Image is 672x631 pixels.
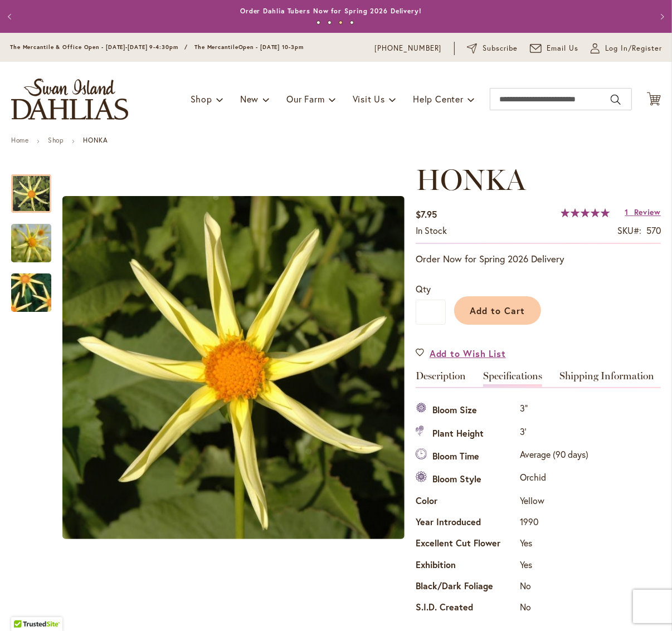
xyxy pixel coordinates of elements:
[625,207,629,217] span: 1
[62,196,405,539] img: HONKA
[339,21,343,25] button: 3 of 4
[617,224,641,236] strong: SKU
[650,6,672,28] button: Next
[454,296,541,325] button: Add to Cart
[316,21,320,25] button: 1 of 4
[416,283,431,295] span: Qty
[561,208,610,217] div: 100%
[62,163,456,572] div: Product Images
[517,468,591,491] td: Orchid
[353,93,385,105] span: Visit Us
[11,136,28,144] a: Home
[62,163,405,572] div: HONKAHONKAHONKA
[11,163,62,213] div: HONKA
[62,163,405,572] div: HONKA
[416,534,517,555] th: Excellent Cut Flower
[517,513,591,534] td: 1990
[625,207,661,217] a: 1 Review
[416,399,517,422] th: Bloom Size
[11,213,51,273] img: HONKA
[470,305,525,316] span: Add to Cart
[416,468,517,491] th: Bloom Style
[517,598,591,619] td: No
[238,43,304,51] span: Open - [DATE] 10-3pm
[430,347,506,360] span: Add to Wish List
[416,252,661,266] p: Order Now for Spring 2026 Delivery
[416,555,517,576] th: Exhibition
[530,43,579,54] a: Email Us
[10,43,238,51] span: The Mercantile & Office Open - [DATE]-[DATE] 9-4:30pm / The Mercantile
[413,93,464,105] span: Help Center
[634,207,661,217] span: Review
[416,371,466,387] a: Description
[240,93,259,105] span: New
[416,446,517,468] th: Bloom Time
[350,21,354,25] button: 4 of 4
[517,422,591,445] td: 3'
[416,422,517,445] th: Plant Height
[416,577,517,598] th: Black/Dark Foliage
[191,93,212,105] span: Shop
[416,224,447,236] span: In stock
[605,43,662,54] span: Log In/Register
[517,534,591,555] td: Yes
[483,43,518,54] span: Subscribe
[416,371,661,619] div: Detailed Product Info
[416,347,506,360] a: Add to Wish List
[286,93,324,105] span: Our Farm
[416,162,525,197] span: HONKA
[328,21,332,25] button: 2 of 4
[517,446,591,468] td: Average (90 days)
[416,513,517,534] th: Year Introduced
[547,43,579,54] span: Email Us
[559,371,654,387] a: Shipping Information
[591,43,662,54] a: Log In/Register
[11,213,62,262] div: HONKA
[240,7,422,15] a: Order Dahlia Tubers Now for Spring 2026 Delivery!
[517,399,591,422] td: 3"
[48,136,64,144] a: Shop
[8,591,40,623] iframe: Launch Accessibility Center
[517,491,591,512] td: Yellow
[483,371,542,387] a: Specifications
[416,224,447,237] div: Availability
[11,79,128,120] a: store logo
[374,43,442,54] a: [PHONE_NUMBER]
[646,224,661,237] div: 570
[416,491,517,512] th: Color
[517,577,591,598] td: No
[517,555,591,576] td: Yes
[416,208,437,220] span: $7.95
[83,136,108,144] strong: HONKA
[416,598,517,619] th: S.I.D. Created
[467,43,518,54] a: Subscribe
[11,262,51,312] div: HONKA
